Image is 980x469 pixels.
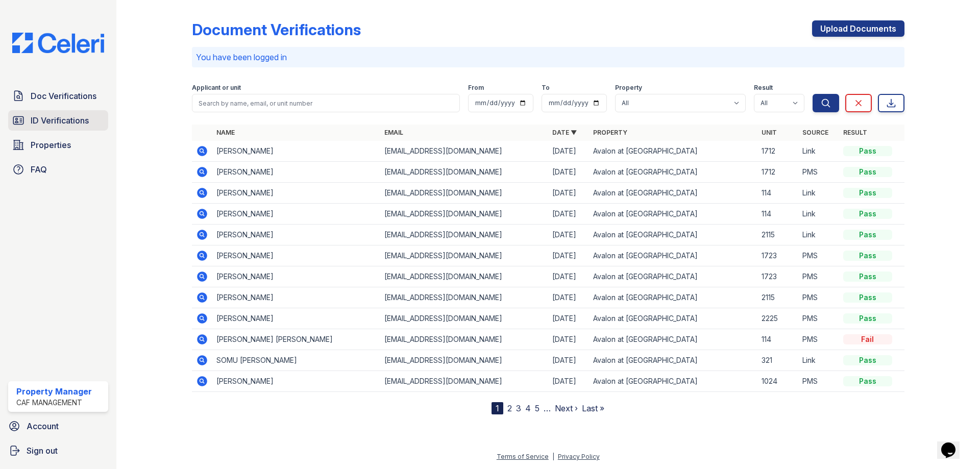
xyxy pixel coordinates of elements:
[843,292,892,303] div: Pass
[757,308,798,329] td: 2225
[196,51,900,63] p: You have been logged in
[615,84,642,92] label: Property
[548,245,589,266] td: [DATE]
[380,225,548,245] td: [EMAIL_ADDRESS][DOMAIN_NAME]
[593,129,627,136] a: Property
[589,371,757,392] td: Avalon at [GEOGRAPHIC_DATA]
[212,308,380,329] td: [PERSON_NAME]
[468,84,484,92] label: From
[380,141,548,162] td: [EMAIL_ADDRESS][DOMAIN_NAME]
[589,245,757,266] td: Avalon at [GEOGRAPHIC_DATA]
[589,350,757,371] td: Avalon at [GEOGRAPHIC_DATA]
[843,146,892,156] div: Pass
[212,245,380,266] td: [PERSON_NAME]
[212,141,380,162] td: [PERSON_NAME]
[380,287,548,308] td: [EMAIL_ADDRESS][DOMAIN_NAME]
[757,371,798,392] td: 1024
[798,183,839,204] td: Link
[582,403,604,413] a: Last »
[380,183,548,204] td: [EMAIL_ADDRESS][DOMAIN_NAME]
[8,135,108,155] a: Properties
[589,329,757,350] td: Avalon at [GEOGRAPHIC_DATA]
[27,420,59,432] span: Account
[492,402,503,414] div: 1
[212,371,380,392] td: [PERSON_NAME]
[16,385,92,398] div: Property Manager
[757,245,798,266] td: 1723
[380,266,548,287] td: [EMAIL_ADDRESS][DOMAIN_NAME]
[843,251,892,261] div: Pass
[757,225,798,245] td: 2115
[31,90,96,102] span: Doc Verifications
[843,167,892,177] div: Pass
[31,114,89,127] span: ID Verifications
[843,188,892,198] div: Pass
[754,84,773,92] label: Result
[192,94,460,112] input: Search by name, email, or unit number
[535,403,540,413] a: 5
[548,350,589,371] td: [DATE]
[216,129,235,136] a: Name
[548,204,589,225] td: [DATE]
[380,371,548,392] td: [EMAIL_ADDRESS][DOMAIN_NAME]
[802,129,828,136] a: Source
[937,428,970,459] iframe: chat widget
[192,20,361,39] div: Document Verifications
[757,162,798,183] td: 1712
[812,20,904,37] a: Upload Documents
[762,129,777,136] a: Unit
[380,204,548,225] td: [EMAIL_ADDRESS][DOMAIN_NAME]
[548,266,589,287] td: [DATE]
[4,33,112,53] img: CE_Logo_Blue-a8612792a0a2168367f1c8372b55b34899dd931a85d93a1a3d3e32e68fde9ad4.png
[4,416,112,436] a: Account
[516,403,521,413] a: 3
[843,355,892,365] div: Pass
[757,266,798,287] td: 1723
[757,141,798,162] td: 1712
[798,141,839,162] td: Link
[384,129,403,136] a: Email
[798,245,839,266] td: PMS
[757,350,798,371] td: 321
[757,204,798,225] td: 114
[589,183,757,204] td: Avalon at [GEOGRAPHIC_DATA]
[558,453,600,460] a: Privacy Policy
[843,271,892,282] div: Pass
[212,183,380,204] td: [PERSON_NAME]
[27,445,58,457] span: Sign out
[798,225,839,245] td: Link
[589,266,757,287] td: Avalon at [GEOGRAPHIC_DATA]
[589,287,757,308] td: Avalon at [GEOGRAPHIC_DATA]
[8,159,108,180] a: FAQ
[544,402,551,414] span: …
[507,403,512,413] a: 2
[589,225,757,245] td: Avalon at [GEOGRAPHIC_DATA]
[843,209,892,219] div: Pass
[843,313,892,324] div: Pass
[843,129,867,136] a: Result
[4,440,112,461] a: Sign out
[548,308,589,329] td: [DATE]
[380,245,548,266] td: [EMAIL_ADDRESS][DOMAIN_NAME]
[798,329,839,350] td: PMS
[552,453,554,460] div: |
[798,371,839,392] td: PMS
[843,230,892,240] div: Pass
[192,84,241,92] label: Applicant or unit
[552,129,577,136] a: Date ▼
[757,329,798,350] td: 114
[548,371,589,392] td: [DATE]
[542,84,550,92] label: To
[212,350,380,371] td: SOMU [PERSON_NAME]
[380,350,548,371] td: [EMAIL_ADDRESS][DOMAIN_NAME]
[589,308,757,329] td: Avalon at [GEOGRAPHIC_DATA]
[798,204,839,225] td: Link
[380,162,548,183] td: [EMAIL_ADDRESS][DOMAIN_NAME]
[798,162,839,183] td: PMS
[212,204,380,225] td: [PERSON_NAME]
[212,225,380,245] td: [PERSON_NAME]
[843,376,892,386] div: Pass
[548,287,589,308] td: [DATE]
[8,86,108,106] a: Doc Verifications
